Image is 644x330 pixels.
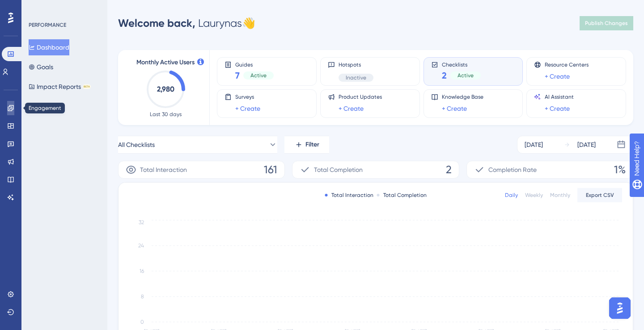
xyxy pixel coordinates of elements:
button: Goals [29,59,53,75]
span: Guides [235,61,274,67]
div: Daily [505,192,518,199]
span: Resource Centers [545,61,589,68]
span: Welcome back, [118,17,195,29]
div: Total Interaction [325,192,373,199]
text: 2,980 [157,85,174,93]
tspan: 8 [141,293,144,300]
span: Publish Changes [585,20,628,27]
span: Knowledge Base [442,93,483,100]
div: PERFORMANCE [29,21,66,29]
span: All Checklists [118,139,155,150]
span: Completion Rate [488,164,537,175]
div: Total Completion [377,192,427,199]
tspan: 16 [140,268,144,274]
span: Product Updates [339,93,382,100]
span: 1% [614,163,626,177]
a: + Create [545,71,570,82]
a: + Create [442,103,467,114]
button: All Checklists [118,136,277,154]
div: [DATE] [525,139,543,150]
span: Inactive [346,74,366,81]
span: Checklists [442,61,481,67]
iframe: UserGuiding AI Assistant Launcher [606,295,633,322]
div: Monthly [550,192,570,199]
a: + Create [339,103,364,114]
span: 161 [264,163,277,177]
div: Weekly [525,192,543,199]
button: Filter [284,136,329,154]
a: + Create [235,103,260,114]
span: Export CSV [586,192,614,199]
a: + Create [545,103,570,114]
div: Laurynas 👋 [118,16,255,30]
span: Filter [305,139,319,150]
span: Total Completion [314,164,363,175]
span: Active [250,72,267,79]
span: Active [458,72,474,79]
span: Last 30 days [150,111,182,118]
span: 7 [235,69,240,82]
div: BETA [83,84,91,89]
span: 2 [442,69,447,82]
span: 2 [446,163,452,177]
span: Total Interaction [140,164,187,175]
button: Publish Changes [580,16,633,30]
button: Export CSV [577,188,622,202]
span: Hotspots [339,61,373,68]
span: AI Assistant [545,93,574,100]
tspan: 32 [139,219,144,226]
div: [DATE] [577,139,596,150]
button: Impact ReportsBETA [29,79,91,95]
button: Dashboard [29,39,69,55]
span: Monthly Active Users [136,57,195,68]
span: Need Help? [21,2,56,13]
tspan: 24 [138,242,144,249]
span: Surveys [235,93,260,100]
tspan: 0 [140,319,144,325]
